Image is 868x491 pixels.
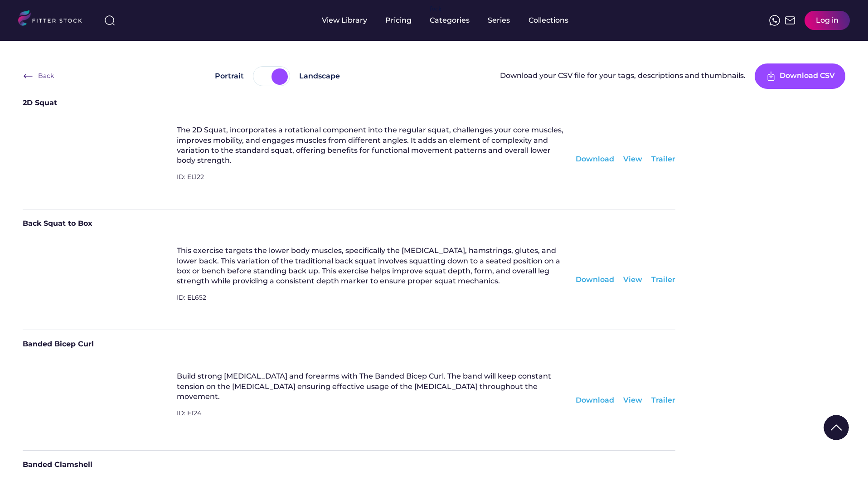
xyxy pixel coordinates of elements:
img: Group%201000002322%20%281%29.svg [824,415,849,440]
div: Back [38,72,54,81]
div: Categories [430,15,470,25]
img: Frame%20%286%29.svg [23,71,34,82]
div: ID: EL122 [177,173,567,193]
div: This exercise targets the lower body muscles, specifically the [MEDICAL_DATA], hamstrings, glutes... [177,246,567,287]
img: Frame%20%287%29.svg [766,71,776,82]
div: ID: EL652 [177,293,567,314]
div: Download [576,275,614,285]
div: Portrait [215,71,244,81]
div: Trailer [651,395,675,405]
div: Landscape [299,71,340,81]
img: search-normal%203.svg [104,15,115,26]
div: View [623,275,642,285]
div: Download CSV [780,71,835,82]
img: LOGO.svg [18,10,90,29]
img: Frame%2051.svg [785,15,795,26]
div: Collections [529,15,568,25]
div: Build strong [MEDICAL_DATA] and forearms with The Banded Bicep Curl. The band will keep constant ... [177,371,567,402]
div: Download your CSV file for your tags, descriptions and thumbnails. [500,71,746,82]
div: Back Squat to Box [23,219,675,234]
div: Trailer [651,154,675,164]
div: Download [576,154,614,164]
div: View [623,395,642,405]
div: Log in [816,15,839,25]
div: View [623,154,642,164]
div: 2D Squat [23,98,675,114]
iframe: chat widget [830,455,859,482]
div: Trailer [651,275,675,285]
div: Pricing [385,15,412,25]
div: View Library [322,15,367,25]
div: The 2D Squat, incorporates a rotational component into the regular squat, challenges your core mu... [177,125,567,166]
div: ID: E124 [177,409,567,429]
img: meteor-icons_whatsapp%20%281%29.svg [769,15,780,26]
div: Banded Clamshell [23,460,675,476]
div: Series [488,15,510,25]
div: Download [576,395,614,405]
div: fvck [430,5,441,14]
div: Banded Bicep Curl [23,339,675,355]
